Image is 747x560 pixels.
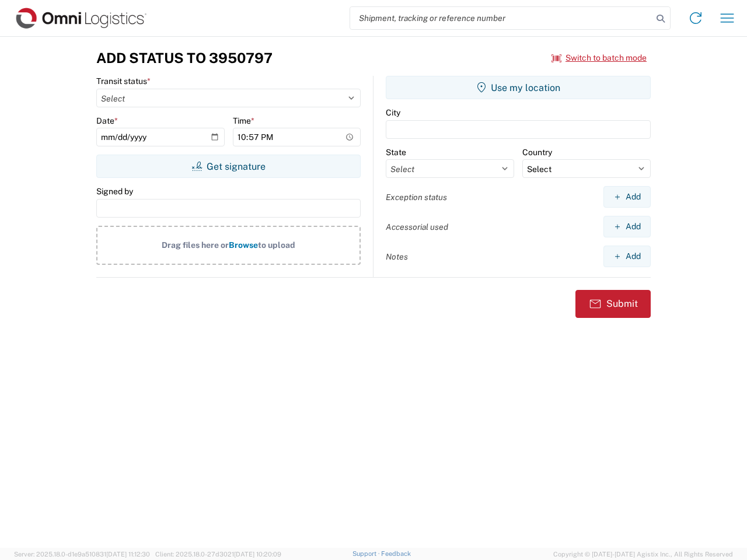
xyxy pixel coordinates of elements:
[258,240,295,250] span: to upload
[381,550,411,557] a: Feedback
[350,7,652,29] input: Shipment, tracking or reference number
[386,192,447,202] label: Exception status
[575,290,651,318] button: Submit
[386,222,448,232] label: Accessorial used
[603,186,651,208] button: Add
[386,107,400,118] label: City
[234,551,281,558] span: [DATE] 10:20:09
[522,147,552,157] label: Country
[386,76,651,99] button: Use my location
[96,155,361,178] button: Get signature
[155,551,281,558] span: Client: 2025.18.0-27d3021
[96,76,151,86] label: Transit status
[386,147,406,157] label: State
[96,116,118,126] label: Date
[603,216,651,237] button: Add
[603,246,651,267] button: Add
[96,50,273,66] h3: Add Status to 3950797
[553,549,733,559] span: Copyright © [DATE]-[DATE] Agistix Inc., All Rights Reserved
[106,551,150,558] span: [DATE] 11:12:30
[551,48,647,68] button: Switch to batch mode
[96,186,133,197] label: Signed by
[162,240,229,250] span: Drag files here or
[352,550,382,557] a: Support
[386,251,408,262] label: Notes
[229,240,258,250] span: Browse
[233,116,254,126] label: Time
[14,551,150,558] span: Server: 2025.18.0-d1e9a510831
